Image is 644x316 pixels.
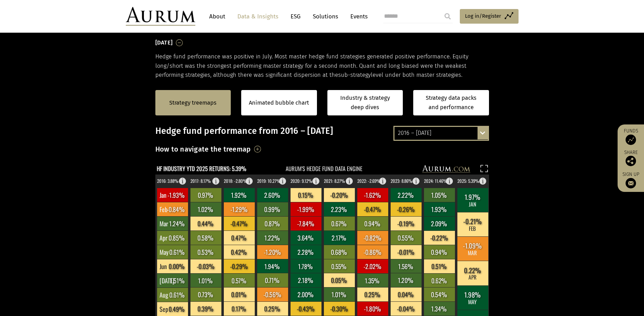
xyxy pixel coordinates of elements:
[309,10,342,23] a: Solutions
[155,126,489,136] h3: Hedge fund performance from 2016 – [DATE]
[126,7,195,26] img: Aurum
[621,150,641,166] div: Share
[441,9,455,23] input: Submit
[347,10,368,23] a: Events
[155,143,251,155] h3: How to navigate the treemap
[394,127,488,139] div: 2016 – [DATE]
[155,38,173,48] h3: [DATE]
[155,52,489,80] p: Hedge fund performance was positive in July. Most master hedge fund strategies generated positive...
[626,178,636,188] img: Sign up to our newsletter
[249,98,309,107] a: Animated bubble chart
[338,72,371,78] span: sub-strategy
[413,90,489,115] a: Strategy data packs and performance
[460,9,519,24] a: Log in/Register
[287,10,304,23] a: ESG
[626,135,636,145] img: Access Funds
[621,171,641,188] a: Sign up
[206,10,229,23] a: About
[465,12,501,20] span: Log in/Register
[621,128,641,145] a: Funds
[169,98,217,107] a: Strategy treemaps
[626,156,636,166] img: Share this post
[327,90,403,115] a: Industry & strategy deep dives
[234,10,282,23] a: Data & Insights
